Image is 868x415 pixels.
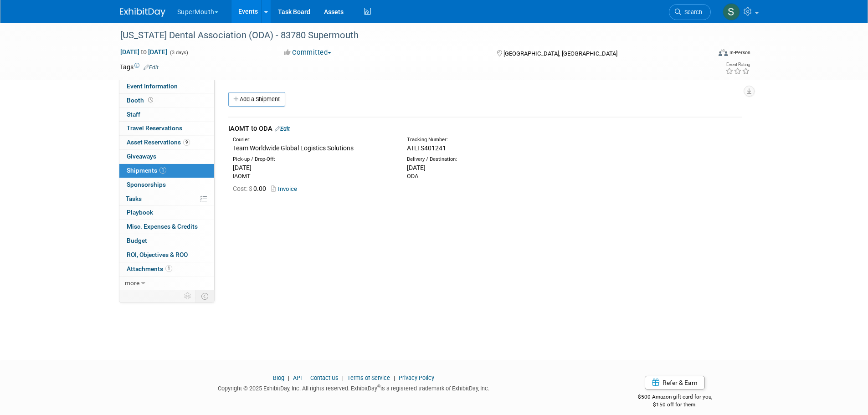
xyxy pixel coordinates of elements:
[233,136,393,143] div: Courier:
[119,234,214,248] a: Budget
[233,143,393,153] div: Team Worldwide Global Logistics Solutions
[127,111,140,118] span: Staff
[377,384,380,389] sup: ®
[127,223,198,230] span: Misc. Expenses & Credits
[119,122,214,135] a: Travel Reservations
[127,167,166,174] span: Shipments
[127,251,188,258] span: ROI, Objectives & ROO
[657,47,751,61] div: Event Format
[645,376,705,389] a: Refer & Earn
[119,80,214,93] a: Event Information
[233,156,393,163] div: Pick-up / Drop-Off:
[119,192,214,206] a: Tasks
[127,82,178,90] span: Event Information
[117,27,697,44] div: [US_STATE] Dental Association (ODA) - 83780 Supermouth
[407,163,567,172] div: [DATE]
[127,265,172,272] span: Attachments
[127,181,166,188] span: Sponsorships
[180,290,196,302] td: Personalize Event Tab Strip
[729,49,750,56] div: In-Person
[228,124,742,133] div: IAOMT to ODA
[183,139,190,146] span: 9
[120,8,165,17] img: ExhibitDay
[127,153,156,160] span: Giveaways
[120,48,168,56] span: [DATE] [DATE]
[310,374,339,381] a: Contact Us
[125,279,139,287] span: more
[503,50,617,57] span: [GEOGRAPHIC_DATA], [GEOGRAPHIC_DATA]
[601,401,749,409] div: $150 off for them.
[139,48,148,56] span: to
[119,220,214,234] a: Misc. Expenses & Credits
[233,163,393,172] div: [DATE]
[407,144,446,152] span: ATLTS401241
[391,374,397,381] span: |
[286,374,292,381] span: |
[681,9,702,15] span: Search
[601,387,749,408] div: $500 Amazon gift card for you,
[127,124,182,132] span: Travel Reservations
[399,374,434,381] a: Privacy Policy
[719,49,728,56] img: Format-Inperson.png
[293,374,302,381] a: API
[233,172,393,180] div: IAOMT
[723,3,740,20] img: Sam Murphy
[233,185,253,192] span: Cost: $
[146,97,155,103] span: Booth not reserved yet
[347,374,390,381] a: Terms of Service
[195,290,214,302] td: Toggle Event Tabs
[127,209,153,216] span: Playbook
[273,374,284,381] a: Blog
[119,136,214,149] a: Asset Reservations9
[669,4,711,20] a: Search
[127,97,155,104] span: Booth
[127,138,190,146] span: Asset Reservations
[407,136,611,143] div: Tracking Number:
[119,248,214,262] a: ROI, Objectives & ROO
[120,62,159,72] td: Tags
[233,185,270,192] span: 0.00
[169,50,188,56] span: (3 days)
[407,172,567,180] div: ODA
[127,237,147,244] span: Budget
[119,94,214,108] a: Booth
[144,64,159,71] a: Edit
[275,125,290,132] a: Edit
[303,374,309,381] span: |
[119,108,214,122] a: Staff
[271,185,301,192] a: Invoice
[119,206,214,220] a: Playbook
[119,178,214,192] a: Sponsorships
[281,48,335,57] button: Committed
[119,164,214,178] a: Shipments1
[725,62,750,67] div: Event Rating
[165,265,172,272] span: 1
[228,92,285,107] a: Add a Shipment
[119,150,214,164] a: Giveaways
[407,156,567,163] div: Delivery / Destination:
[119,277,214,290] a: more
[120,382,588,393] div: Copyright © 2025 ExhibitDay, Inc. All rights reserved. ExhibitDay is a registered trademark of Ex...
[340,374,346,381] span: |
[159,167,166,174] span: 1
[119,262,214,276] a: Attachments1
[126,195,142,202] span: Tasks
